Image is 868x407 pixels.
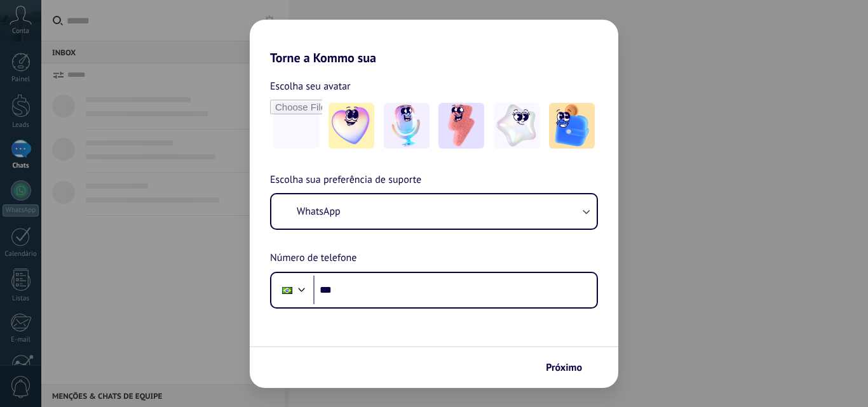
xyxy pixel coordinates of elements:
img: -1.jpeg [329,103,374,149]
button: Próximo [540,357,599,378]
button: WhatsApp [271,194,597,229]
span: Próximo [546,363,582,372]
span: Número de telefone [270,250,356,267]
div: Brazil: + 55 [275,277,299,304]
span: Escolha sua preferência de suporte [270,172,421,189]
img: -3.jpeg [438,103,484,149]
span: Escolha seu avatar [270,78,351,95]
img: -4.jpeg [494,103,539,149]
img: -2.jpeg [384,103,430,149]
img: -5.jpeg [549,103,595,149]
span: WhatsApp [297,205,341,218]
h2: Torne a Kommo sua [250,20,618,65]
